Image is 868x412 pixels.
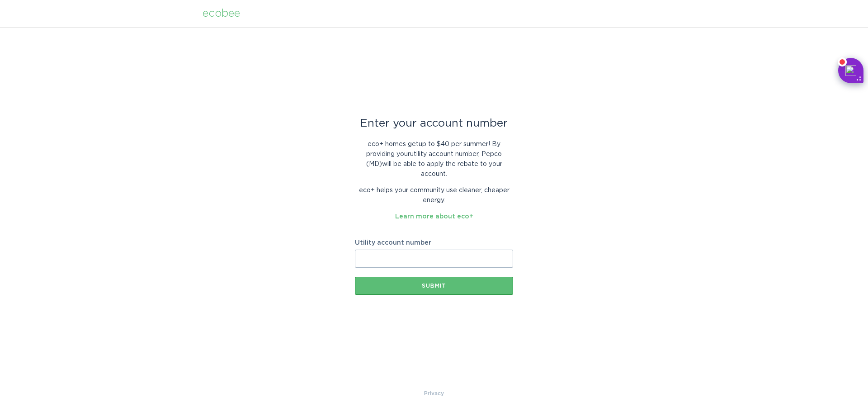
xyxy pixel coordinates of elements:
[395,213,473,220] a: Learn more about eco+
[359,283,509,289] div: Submit
[355,139,513,179] p: eco+ homes get up to $40 per summer ! By providing your utility account number , Pepco (MD) will ...
[424,388,444,398] a: Privacy Policy & Terms of Use
[203,9,240,19] div: ecobee
[355,277,513,295] button: Submit
[355,185,513,205] p: eco+ helps your community use cleaner, cheaper energy.
[355,240,513,246] label: Utility account number
[355,118,513,128] div: Enter your account number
